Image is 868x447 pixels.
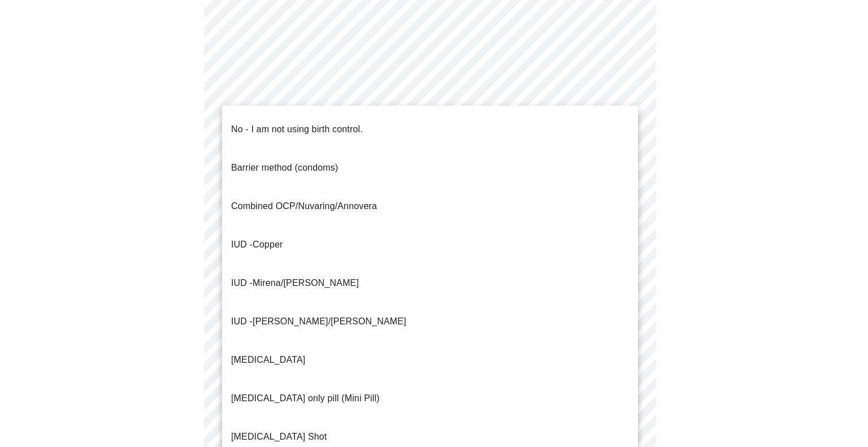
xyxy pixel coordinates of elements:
[231,276,359,290] p: IUD -
[231,315,406,328] p: [PERSON_NAME]/[PERSON_NAME]
[231,430,327,444] p: [MEDICAL_DATA] Shot
[231,392,380,405] p: [MEDICAL_DATA] only pill (Mini Pill)
[231,161,338,175] p: Barrier method (condoms)
[231,316,253,326] span: IUD -
[231,353,305,367] p: [MEDICAL_DATA]
[231,199,377,213] p: Combined OCP/Nuvaring/Annovera
[231,238,283,251] p: Copper
[253,278,359,288] span: Mirena/[PERSON_NAME]
[231,123,363,136] p: No - I am not using birth control.
[231,240,253,249] span: IUD -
